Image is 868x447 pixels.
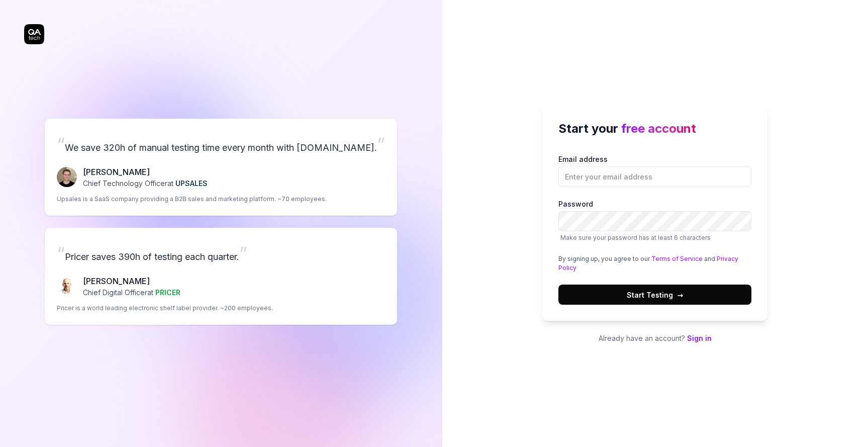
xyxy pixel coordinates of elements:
h2: Start your [558,120,751,138]
input: PasswordMake sure your password has at least 6 characters [558,211,751,231]
img: Fredrik Seidl [57,167,77,187]
p: [PERSON_NAME] [83,166,208,178]
p: Chief Digital Officer at [83,287,180,298]
span: ” [377,133,385,155]
p: Upsales is a SaaS company providing a B2B sales and marketing platform. ~70 employees. [57,195,327,204]
p: [PERSON_NAME] [83,275,180,287]
span: Make sure your password has at least 6 characters [560,234,711,241]
span: Start Testing [627,290,683,300]
input: Email address [558,166,751,187]
label: Password [558,199,751,242]
a: “Pricer saves 390h of testing each quarter.”Chris Chalkitis[PERSON_NAME]Chief Digital Officerat P... [45,228,397,325]
p: Chief Technology Officer at [83,178,208,189]
a: Sign in [687,334,712,342]
label: Email address [558,154,751,187]
span: → [677,290,683,300]
span: “ [57,242,65,264]
p: We save 320h of manual testing time every month with [DOMAIN_NAME]. [57,131,385,158]
span: ” [239,242,247,264]
p: Pricer is a world leading electronic shelf label provider. ~200 employees. [57,304,273,313]
p: Already have an account? [542,333,767,343]
button: Start Testing→ [558,285,751,305]
img: Chris Chalkitis [57,276,77,296]
span: UPSALES [175,179,208,188]
div: By signing up, you agree to our and [558,254,751,273]
a: “We save 320h of manual testing time every month with [DOMAIN_NAME].”Fredrik Seidl[PERSON_NAME]Ch... [45,119,397,216]
span: PRICER [155,288,180,297]
a: Terms of Service [651,255,703,262]
span: free account [621,121,696,136]
p: Pricer saves 390h of testing each quarter. [57,240,385,267]
span: “ [57,133,65,155]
